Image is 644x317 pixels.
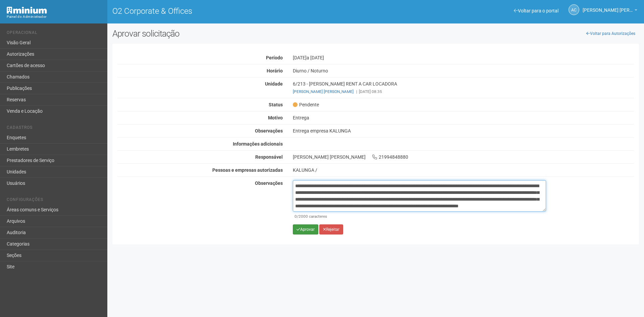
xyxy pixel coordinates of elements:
[288,115,639,121] div: Entrega
[268,115,283,120] strong: Motivo
[7,14,102,20] div: Painel do Administrador
[233,141,283,147] strong: Informações adicionais
[288,128,639,134] div: Entrega empresa KALUNGA
[294,214,297,219] span: 0
[293,167,634,173] div: KALUNGA /
[288,55,639,61] div: [DATE]
[269,102,283,107] strong: Status
[255,154,283,160] strong: Responsável
[293,89,354,94] a: [PERSON_NAME] [PERSON_NAME]
[288,154,639,160] div: [PERSON_NAME] [PERSON_NAME] 21994848880
[266,55,283,60] strong: Período
[319,224,343,234] button: Rejeitar
[7,7,47,14] img: Minium
[288,81,639,95] div: 6/213 - [PERSON_NAME] RENT A CAR LOCADORA
[294,213,544,219] div: /2000 caracteres
[112,7,371,15] h1: O2 Corporate & Offices
[7,125,102,132] li: Cadastros
[293,89,634,95] div: [DATE] 08:35
[255,180,283,186] strong: Observações
[583,29,639,39] a: Voltar para Autorizações
[293,224,318,234] button: Aprovar
[255,128,283,134] strong: Observações
[307,55,324,60] span: a [DATE]
[583,1,633,13] span: Ana Carla de Carvalho Silva
[514,8,558,13] a: Voltar para o portal
[293,102,319,108] span: Pendente
[7,197,102,204] li: Configurações
[267,68,283,73] strong: Horário
[112,29,371,39] h2: Aprovar solicitação
[212,167,283,173] strong: Pessoas e empresas autorizadas
[356,89,357,94] span: |
[7,30,102,37] li: Operacional
[583,8,637,14] a: [PERSON_NAME] [PERSON_NAME]
[265,81,283,87] strong: Unidade
[569,4,579,15] a: AC
[288,68,639,74] div: Diurno / Noturno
